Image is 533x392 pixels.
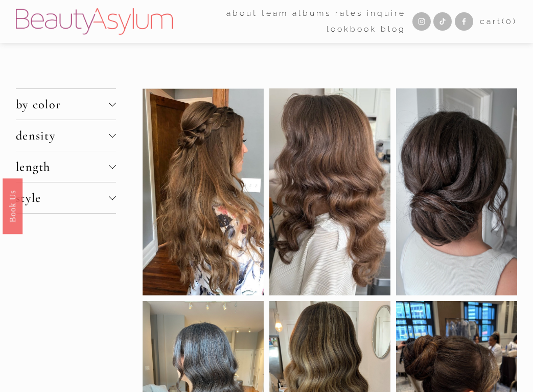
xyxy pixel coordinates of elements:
span: 0 [506,16,513,26]
a: Inquire [367,5,406,21]
button: length [16,151,116,182]
span: length [16,159,109,174]
a: albums [292,5,331,21]
a: Blog [381,21,406,37]
span: style [16,190,109,205]
img: Beauty Asylum | Bridal Hair &amp; Makeup Charlotte &amp; Atlanta [16,8,173,35]
button: by color [16,89,116,120]
span: ( ) [502,16,517,26]
span: density [16,128,109,143]
a: Book Us [3,178,22,234]
a: Facebook [455,12,473,31]
a: 0 items in cart [480,14,517,29]
button: density [16,120,116,151]
a: folder dropdown [262,5,288,21]
a: TikTok [433,12,452,31]
a: folder dropdown [226,5,258,21]
a: Rates [335,5,363,21]
a: Instagram [412,12,431,31]
span: by color [16,97,109,112]
a: Lookbook [327,21,377,37]
span: about [226,6,258,20]
span: team [262,6,288,20]
button: style [16,182,116,213]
